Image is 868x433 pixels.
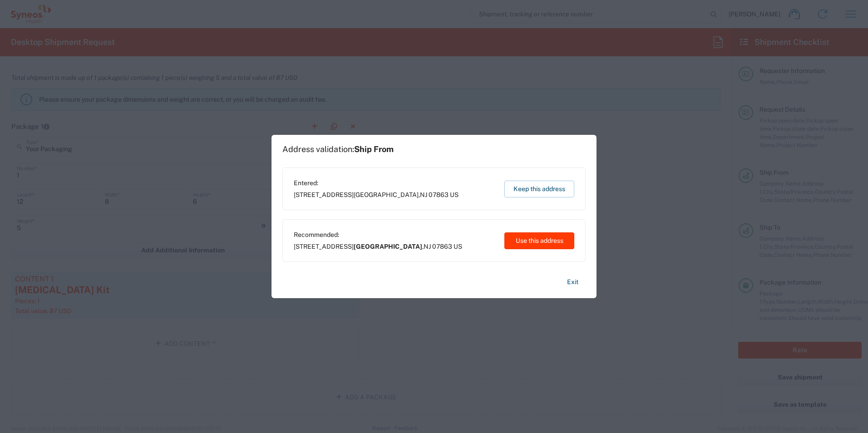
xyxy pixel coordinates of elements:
[294,179,459,187] span: Entered:
[420,191,427,198] span: NJ
[450,191,459,198] span: US
[560,274,586,290] button: Exit
[294,242,462,251] span: [STREET_ADDRESS] ,
[454,243,462,250] span: US
[504,181,574,197] button: Keep this address
[354,191,419,198] span: [GEOGRAPHIC_DATA]
[424,243,431,250] span: NJ
[429,191,449,198] span: 07863
[282,144,394,154] h1: Address validation:
[354,144,394,154] span: Ship From
[294,231,462,239] span: Recommended:
[432,243,452,250] span: 07863
[354,243,422,250] span: [GEOGRAPHIC_DATA]
[504,232,574,249] button: Use this address
[294,191,459,199] span: [STREET_ADDRESS] ,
